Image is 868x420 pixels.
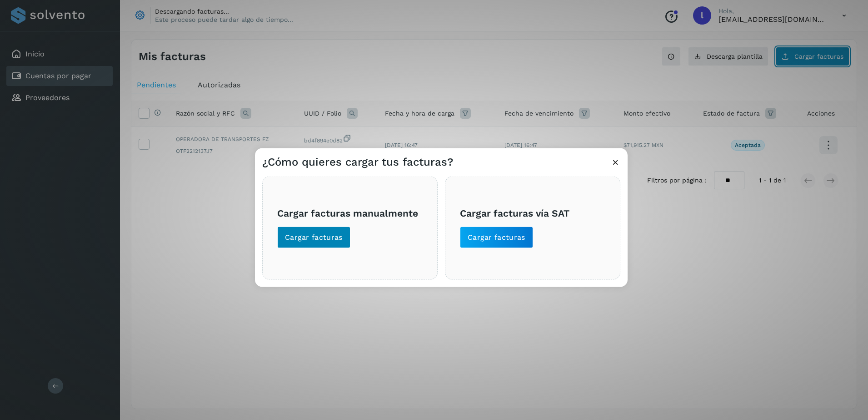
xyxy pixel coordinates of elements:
button: Cargar facturas [460,226,533,248]
h3: Cargar facturas manualmente [277,207,423,219]
button: Cargar facturas [277,226,350,248]
h3: Cargar facturas vía SAT [460,207,605,219]
span: Cargar facturas [468,232,525,242]
h3: ¿Cómo quieres cargar tus facturas? [262,155,453,168]
span: Cargar facturas [285,232,343,242]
